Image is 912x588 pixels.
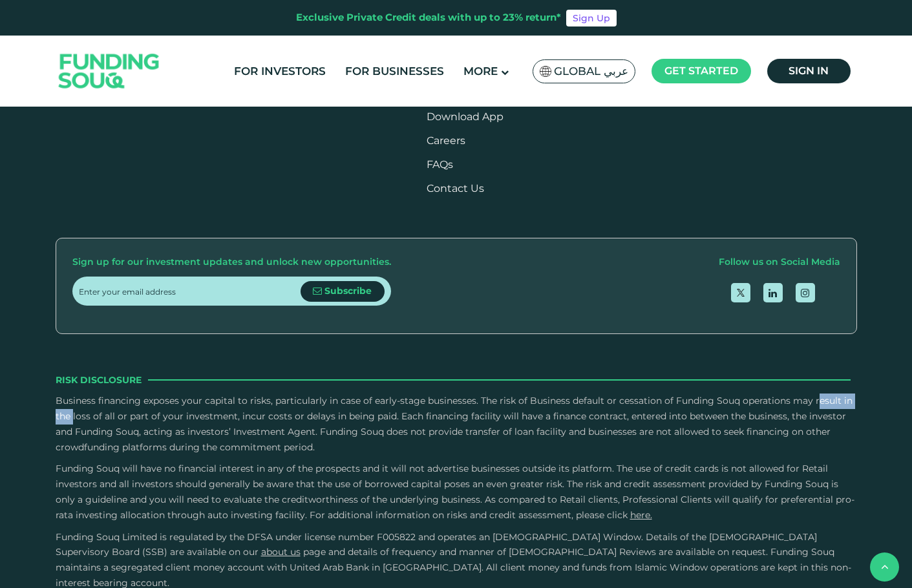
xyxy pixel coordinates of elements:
[427,134,465,147] span: Careers
[719,255,840,270] div: Follow us on Social Media
[427,110,504,123] a: Download App
[301,281,385,302] button: Subscribe
[463,65,498,78] span: More
[79,277,301,306] input: Enter your email address
[566,10,617,26] a: Sign Up
[56,531,817,558] span: Funding Souq Limited is regulated by the DFSA under license number F005822 and operates an [DEMOG...
[737,289,745,297] img: twitter
[342,61,447,82] a: For Businesses
[303,546,326,558] span: page
[540,66,551,77] img: SA Flag
[296,10,561,25] div: Exclusive Private Credit deals with up to 23% return*
[56,463,854,520] span: Funding Souq will have no financial interest in any of the prospects and it will not advertise bu...
[56,394,857,455] p: Business financing exposes your capital to risks, particularly in case of early-stage businesses....
[870,552,899,582] button: back
[56,373,142,387] span: Risk Disclosure
[427,158,453,171] a: FAQs
[46,39,173,104] img: Logo
[231,61,329,82] a: For Investors
[554,64,628,79] span: Global عربي
[789,65,829,77] span: Sign in
[427,182,484,194] a: Contact Us
[630,509,652,521] a: here.
[324,285,372,297] span: Subscribe
[664,65,738,77] span: Get started
[763,283,783,302] a: open Linkedin
[261,546,301,558] a: About Us
[731,283,750,302] a: open Twitter
[767,59,851,83] a: Sign in
[72,255,391,270] div: Sign up for our investment updates and unlock new opportunities.
[796,283,815,302] a: open Instagram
